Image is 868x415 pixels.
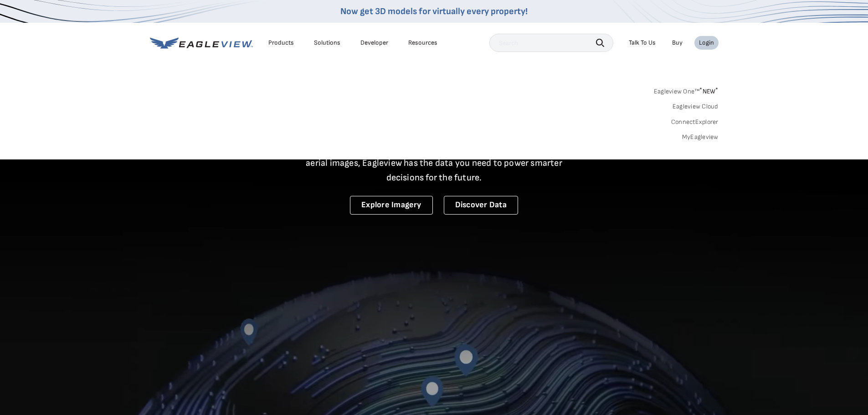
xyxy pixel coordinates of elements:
[295,141,574,185] p: A new era starts here. Built on more than 3.5 billion high-resolution aerial images, Eagleview ha...
[489,34,613,52] input: Search
[314,39,340,47] div: Solutions
[408,39,437,47] div: Resources
[671,118,719,126] a: ConnectExplorer
[682,133,719,141] a: MyEagleview
[350,196,433,215] a: Explore Imagery
[268,39,294,47] div: Products
[654,85,719,95] a: Eagleview One™*NEW*
[340,6,528,17] a: Now get 3D models for virtually every property!
[672,39,683,47] a: Buy
[699,87,718,95] span: NEW
[629,39,656,47] div: Talk To Us
[360,39,388,47] a: Developer
[699,39,714,47] div: Login
[673,102,719,111] a: Eagleview Cloud
[444,196,518,215] a: Discover Data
